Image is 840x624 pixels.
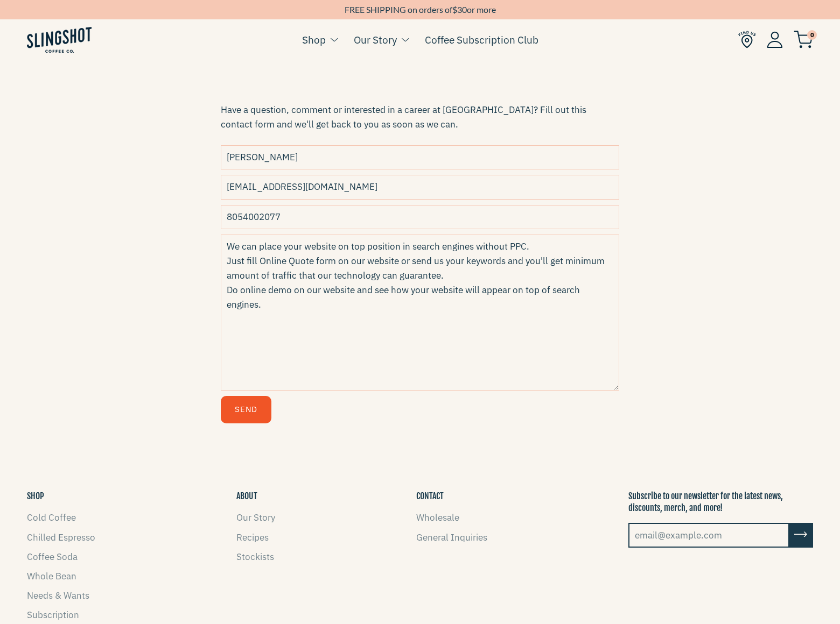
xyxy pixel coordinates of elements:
[767,31,783,48] img: Account
[27,512,76,523] a: Cold Coffee
[236,531,269,543] a: Recipes
[27,490,44,502] button: SHOP
[27,551,78,563] a: Coffee Soda
[27,570,76,582] a: Whole Bean
[628,490,813,514] p: Subscribe to our newsletter for the latest news, discounts, merch, and more!
[628,523,789,548] input: email@example.com
[221,103,619,132] div: Have a question, comment or interested in a career at [GEOGRAPHIC_DATA]? Fill out this contact fo...
[236,512,275,523] a: Our Story
[236,551,274,563] a: Stockists
[416,531,487,543] a: General Inquiries
[425,32,538,48] a: Coffee Subscription Club
[416,512,459,523] a: Wholesale
[452,4,457,15] span: $
[221,175,619,199] input: Email
[354,32,397,48] a: Our Story
[457,4,467,15] span: 30
[27,590,89,601] a: Needs & Wants
[794,33,813,46] a: 0
[794,31,813,48] img: cart
[807,30,817,40] span: 0
[221,396,271,423] button: Send
[738,31,756,48] img: Find Us
[236,490,257,502] button: ABOUT
[221,145,619,169] input: Name
[416,490,444,502] button: CONTACT
[302,32,326,48] a: Shop
[27,531,95,543] a: Chilled Espresso
[27,609,79,621] a: Subscription
[221,205,619,229] input: Phone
